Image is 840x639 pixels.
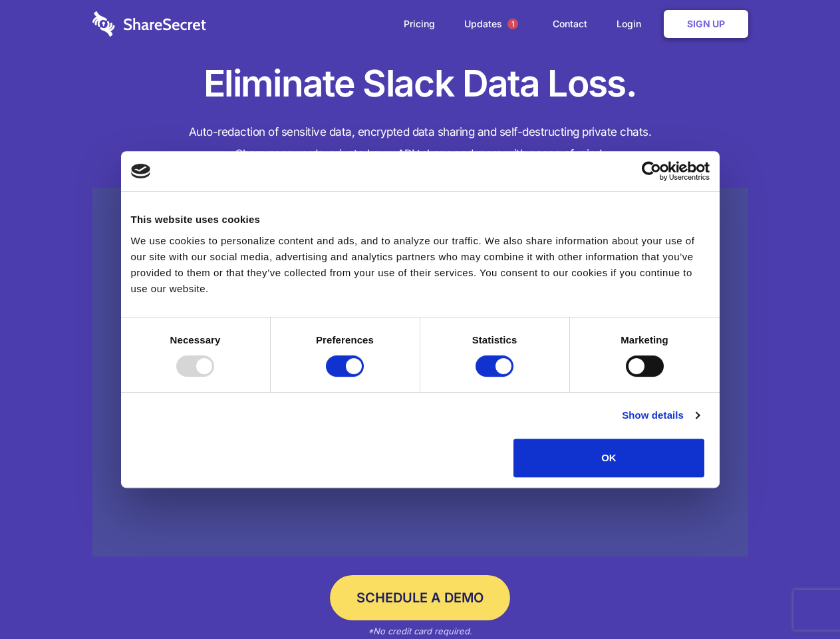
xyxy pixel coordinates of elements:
a: Wistia video thumbnail [92,188,748,557]
img: logo-wordmark-white-trans-d4663122ce5f474addd5e946df7df03e33cb6a1c49d2221995e7729f52c070b2.svg [92,11,206,37]
a: Pricing [390,3,448,45]
a: Schedule a Demo [330,575,510,620]
span: 1 [507,19,518,29]
h4: Auto-redaction of sensitive data, encrypted data sharing and self-destructing private chats. Shar... [92,121,748,165]
strong: Statistics [472,334,517,345]
button: OK [513,439,704,477]
strong: Preferences [316,334,374,345]
h1: Eliminate Slack Data Loss. [92,60,748,108]
strong: Marketing [621,334,668,345]
a: Contact [539,3,601,45]
div: This website uses cookies [131,212,710,228]
em: *No credit card required. [368,626,472,636]
div: We use cookies to personalize content and ads, and to analyze our traffic. We also share informat... [131,233,710,297]
a: Usercentrics Cookiebot - opens in a new window [593,161,710,181]
img: logo [131,164,151,178]
a: Sign Up [664,10,748,38]
a: Show details [622,407,699,423]
strong: Necessary [170,334,221,345]
a: Login [603,3,661,45]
